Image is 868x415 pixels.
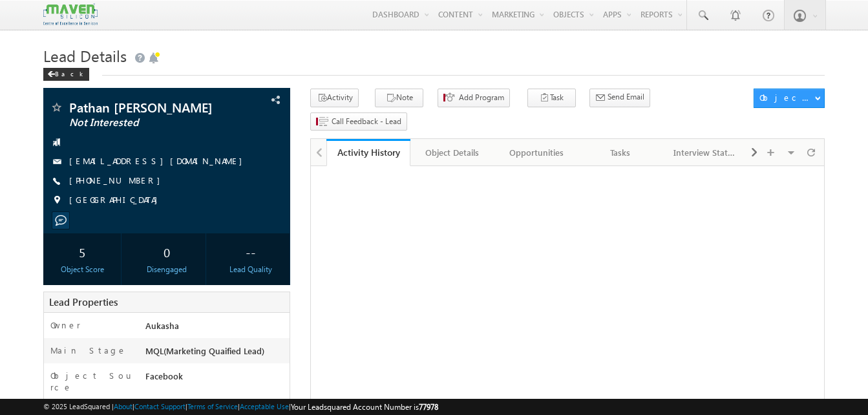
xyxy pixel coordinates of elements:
div: 0 [131,240,202,264]
a: Activity History [326,139,410,166]
label: Main Stage [50,345,127,356]
span: Aukasha [145,320,179,331]
img: Custom Logo [43,3,98,26]
span: Send Email [608,91,644,103]
div: -- [215,240,286,264]
a: Tasks [579,139,663,166]
a: Interview Status [663,139,747,166]
label: Object Source [50,370,133,393]
div: Lead Quality [215,264,286,275]
div: Object Actions [759,92,814,103]
a: About [114,402,132,410]
div: Back [43,68,89,81]
a: Contact Support [134,402,185,410]
a: Back [43,67,96,78]
span: Lead Properties [49,295,118,308]
div: Object Details [421,145,483,160]
button: Task [527,89,576,107]
span: Your Leadsquared Account Number is [291,402,438,412]
a: Terms of Service [187,402,238,410]
div: Interview Status [673,145,736,160]
span: Lead Details [43,45,127,66]
div: 5 [47,240,118,264]
a: Opportunities [495,139,579,166]
span: Not Interested [69,116,221,129]
button: Note [375,89,423,107]
div: Facebook [142,370,290,388]
span: © 2025 LeadSquared | | | | | [43,401,438,413]
div: Object Score [47,264,118,275]
span: Call Feedback - Lead [332,116,401,127]
span: [GEOGRAPHIC_DATA] [69,194,164,207]
button: Add Program [438,89,510,107]
span: Pathan [PERSON_NAME] [69,101,221,114]
div: Activity History [336,146,401,158]
a: [EMAIL_ADDRESS][DOMAIN_NAME] [69,155,249,166]
a: Object Details [410,139,494,166]
button: Activity [310,89,359,107]
span: Add Program [459,92,504,103]
span: 77978 [419,402,438,412]
span: [PHONE_NUMBER] [69,175,167,187]
button: Send Email [589,89,650,107]
div: Opportunities [505,145,567,160]
div: Disengaged [131,264,202,275]
div: MQL(Marketing Quaified Lead) [142,345,290,363]
button: Call Feedback - Lead [310,112,407,131]
button: Object Actions [754,89,825,108]
a: Acceptable Use [240,402,289,410]
label: Owner [50,319,81,331]
div: Tasks [589,145,651,160]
